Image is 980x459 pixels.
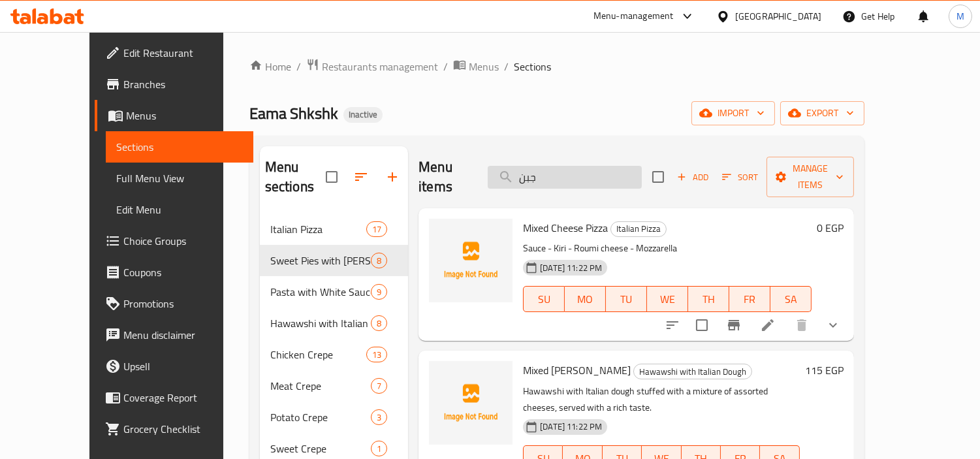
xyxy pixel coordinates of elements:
div: Meat Crepe [270,378,371,394]
a: Edit Menu [106,194,253,225]
div: items [366,347,387,362]
span: Sweet Pies with [PERSON_NAME] [270,253,371,268]
span: 7 [371,380,387,392]
div: items [371,409,387,425]
h6: 0 EGP [817,219,844,237]
span: Grocery Checklist [123,421,243,437]
button: show more [817,309,849,341]
span: Coupons [123,264,243,280]
span: Hawawshi with Italian Dough [270,315,371,331]
h2: Menu sections [265,157,326,197]
a: Restaurants management [306,58,438,75]
button: import [691,101,775,125]
button: FR [729,286,770,312]
span: Italian Pizza [611,221,666,236]
a: Promotions [95,288,253,319]
span: 17 [367,223,387,236]
span: 1 [371,443,387,455]
div: items [371,378,387,394]
span: Select to update [688,311,716,339]
div: Chicken Crepe13 [260,339,408,370]
button: MO [565,286,606,312]
button: Add [672,167,714,187]
svg: Show Choices [825,317,841,333]
button: TH [688,286,729,312]
span: 8 [371,255,387,267]
span: Coverage Report [123,390,243,405]
button: TU [606,286,647,312]
span: M [956,9,964,24]
nav: breadcrumb [249,58,864,75]
span: Sort items [714,167,767,187]
h2: Menu items [419,157,471,197]
input: search [488,166,642,189]
button: Manage items [767,157,854,197]
div: [GEOGRAPHIC_DATA] [735,9,821,24]
a: Branches [95,69,253,100]
div: Sweet Pies with Baladi Ghee [270,253,371,268]
a: Edit menu item [760,317,776,333]
span: [DATE] 11:22 PM [535,420,607,433]
div: Sweet Crepe [270,441,371,456]
img: Mixed Cheese Hawawshi [429,361,513,445]
span: 3 [371,411,387,424]
span: import [702,105,765,121]
button: SU [523,286,565,312]
div: Italian Pizza17 [260,214,408,245]
span: WE [652,290,683,309]
span: Menus [469,59,499,74]
div: Italian Pizza [270,221,366,237]
button: Add section [377,161,408,193]
span: SA [776,290,806,309]
a: Coverage Report [95,382,253,413]
a: Full Menu View [106,163,253,194]
span: Menu disclaimer [123,327,243,343]
span: Chicken Crepe [270,347,366,362]
span: Mixed Cheese Pizza [523,218,608,238]
span: Select all sections [318,163,345,191]
div: Hawawshi with Italian Dough [633,364,752,379]
span: Hawawshi with Italian Dough [634,364,751,379]
span: Menus [126,108,243,123]
span: export [791,105,854,121]
button: SA [770,286,812,312]
div: Menu-management [593,8,674,24]
button: sort-choices [657,309,688,341]
span: Edit Restaurant [123,45,243,61]
img: Mixed Cheese Pizza [429,219,513,302]
span: 9 [371,286,387,298]
button: delete [786,309,817,341]
button: WE [647,286,688,312]
a: Edit Restaurant [95,37,253,69]
span: Inactive [343,109,383,120]
span: Add [675,170,710,185]
span: SU [529,290,560,309]
a: Grocery Checklist [95,413,253,445]
span: [DATE] 11:22 PM [535,262,607,274]
a: Menus [453,58,499,75]
span: 8 [371,317,387,330]
span: Potato Crepe [270,409,371,425]
div: items [366,221,387,237]
span: TU [611,290,642,309]
span: Manage items [777,161,844,193]
button: Sort [719,167,761,187]
div: Sweet Pies with [PERSON_NAME]8 [260,245,408,276]
span: Sections [116,139,243,155]
h6: 115 EGP [805,361,844,379]
button: Branch-specific-item [718,309,750,341]
span: Sort [722,170,758,185]
span: Eama Shkshk [249,99,338,128]
li: / [296,59,301,74]
a: Upsell [95,351,253,382]
span: Upsell [123,358,243,374]
div: Pasta with White Sauce9 [260,276,408,308]
p: Sauce - Kiri - Roumi cheese - Mozzarella [523,240,811,257]
div: Potato Crepe3 [260,402,408,433]
p: Hawawshi with Italian dough stuffed with a mixture of assorted cheeses, served with a rich taste. [523,383,799,416]
li: / [504,59,509,74]
span: Choice Groups [123,233,243,249]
